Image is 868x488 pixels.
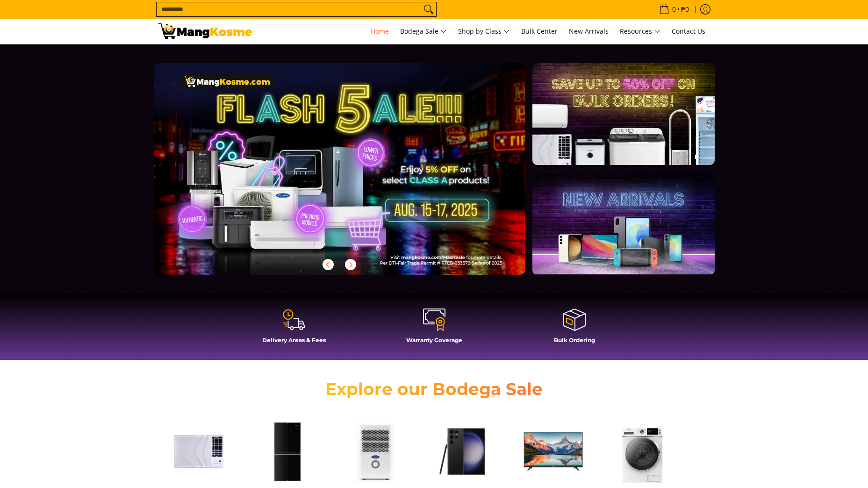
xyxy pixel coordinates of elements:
a: New Arrivals [564,19,613,44]
span: 0 [671,6,677,13]
a: Warranty Coverage [369,308,500,351]
button: Next [340,254,361,275]
a: More [154,63,555,290]
a: Bulk Ordering [509,308,640,351]
h4: Delivery Areas & Fees [229,337,359,344]
img: Mang Kosme: Your Home Appliances Warehouse Sale Partner! [158,23,252,39]
span: Bodega Sale [400,26,447,37]
h4: Bulk Ordering [509,337,640,344]
span: Bulk Center [521,27,558,36]
span: Resources [620,26,660,37]
button: Previous [318,254,338,275]
a: Delivery Areas & Fees [229,308,359,351]
span: ₱0 [680,6,690,13]
a: Shop by Class [453,19,515,44]
span: New Arrivals [569,27,609,36]
nav: Main Menu [261,19,710,44]
span: Home [371,27,389,36]
span: Shop by Class [458,26,510,37]
a: Bodega Sale [395,19,452,44]
span: • [656,4,692,14]
a: Bulk Center [516,19,562,44]
a: Resources [615,19,665,44]
h2: Explore our Bodega Sale [299,379,570,400]
a: Home [366,19,394,44]
button: Search [421,2,436,16]
h4: Warranty Coverage [369,337,500,344]
a: Contact Us [667,19,710,44]
span: Contact Us [672,27,705,36]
